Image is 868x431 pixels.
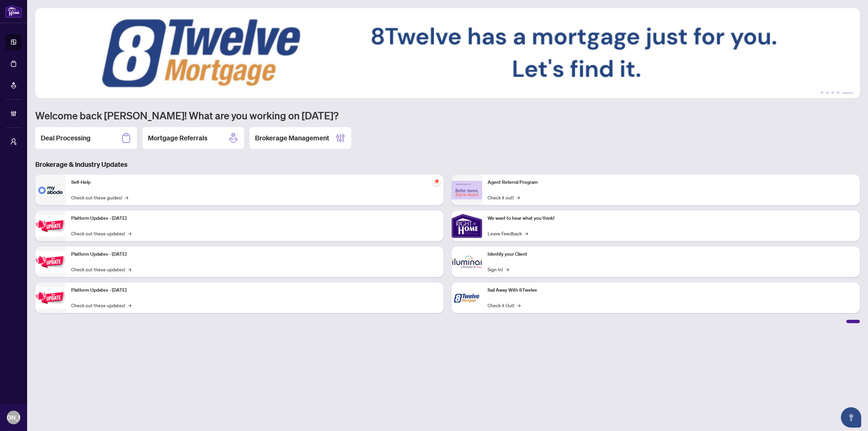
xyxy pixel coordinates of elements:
img: Platform Updates - July 8, 2025 [35,251,66,273]
button: 1 [821,91,823,94]
p: Agent Referral Program [488,179,854,186]
button: 2 [826,91,829,94]
img: logo [5,5,22,18]
span: → [128,301,131,309]
button: 5 [842,91,853,94]
a: Check out these guides!→ [71,194,128,201]
img: Platform Updates - June 23, 2025 [35,287,66,309]
span: → [125,194,128,201]
a: Leave Feedback→ [488,230,528,237]
a: Check out these updates!→ [71,266,131,273]
p: Identify your Client [488,251,854,258]
h1: Welcome back [PERSON_NAME]! What are you working on [DATE]? [35,109,860,122]
a: Check it Out!→ [488,301,520,309]
a: Check it out!→ [488,194,520,201]
img: Slide 4 [35,8,860,98]
img: Identify your Client [452,247,482,277]
span: → [516,194,520,201]
p: Platform Updates - [DATE] [71,215,438,222]
p: We want to hear what you think! [488,215,854,222]
button: 3 [831,91,834,94]
a: Sign In!→ [488,266,509,273]
img: Agent Referral Program [452,181,482,199]
span: → [506,266,509,273]
h2: Brokerage Management [255,133,329,143]
button: 4 [837,91,840,94]
span: pushpin [433,177,441,185]
p: Platform Updates - [DATE] [71,251,438,258]
p: Self-Help [71,179,438,186]
h2: Deal Processing [41,133,91,143]
span: → [128,230,131,237]
button: Open asap [841,407,861,428]
img: Platform Updates - July 21, 2025 [35,215,66,237]
img: Sail Away With 8Twelve [452,282,482,313]
h2: Mortgage Referrals [148,133,208,143]
p: Sail Away With 8Twelve [488,287,854,294]
span: → [128,266,131,273]
span: → [517,301,520,309]
h3: Brokerage & Industry Updates [35,160,860,169]
a: Check out these updates!→ [71,301,131,309]
p: Platform Updates - [DATE] [71,287,438,294]
span: → [525,230,528,237]
img: We want to hear what you think! [452,211,482,241]
span: user-switch [10,138,17,145]
img: Self-Help [35,175,66,205]
a: Check out these updates!→ [71,230,131,237]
